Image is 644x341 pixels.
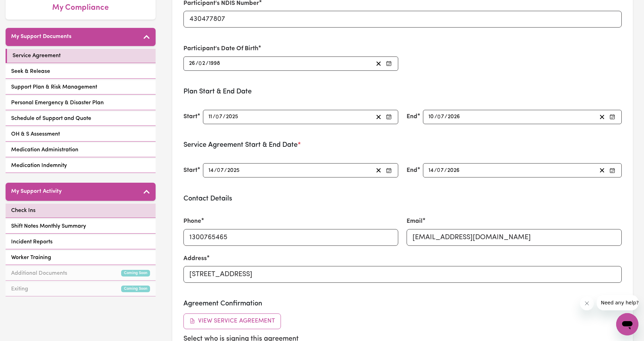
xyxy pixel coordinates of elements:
span: OH & S Assessment [11,130,60,138]
span: Medication Administration [11,146,78,154]
input: ---- [447,166,460,175]
h5: My Support Activity [11,188,62,195]
span: 0 [215,114,219,120]
span: 0 [198,61,202,66]
input: ---- [226,112,239,122]
input: ---- [227,166,240,175]
span: Support Plan & Risk Management [11,83,97,91]
input: -- [438,112,445,122]
span: / [223,114,226,120]
label: Start [183,112,197,121]
h3: Contact Details [183,195,622,203]
span: / [444,167,447,174]
input: -- [189,59,196,68]
button: My Support Activity [6,183,156,201]
iframe: Close message [580,296,594,310]
a: Schedule of Support and Quote [6,112,156,126]
a: Seek & Release [6,65,156,79]
label: End [407,166,417,175]
span: Exiting [11,285,28,293]
label: Start [183,166,197,175]
iframe: Button to launch messaging window [616,313,638,335]
a: Personal Emergency & Disaster Plan [6,96,156,110]
label: Address [183,254,207,263]
small: Coming Soon [121,286,150,292]
label: Phone [183,217,201,226]
span: 0 [437,114,441,120]
span: / [196,60,198,67]
span: Need any help? [4,5,42,10]
input: ---- [209,59,221,68]
span: Schedule of Support and Quote [11,114,91,123]
a: Check Ins [6,204,156,218]
span: / [434,167,437,174]
button: View Service Agreement [183,313,281,329]
span: Personal Emergency & Disaster Plan [11,99,104,107]
span: Service Agreement [13,52,61,60]
label: Participant's Date Of Birth [183,44,258,53]
span: Incident Reports [11,238,53,246]
h5: My Support Documents [11,33,71,40]
input: ---- [447,112,461,122]
span: Medication Indemnity [11,161,67,170]
span: Shift Notes Monthly Summary [11,222,86,230]
span: / [214,167,217,174]
button: My Support Documents [6,28,156,46]
span: Seek & Release [11,67,50,76]
a: Shift Notes Monthly Summary [6,219,156,234]
input: -- [199,59,206,68]
input: -- [428,166,434,175]
input: -- [217,166,224,175]
a: Medication Indemnity [6,159,156,173]
span: 0 [217,168,220,173]
span: / [206,60,209,67]
input: -- [428,112,434,122]
span: Worker Training [11,253,51,262]
span: / [213,114,215,120]
input: -- [208,112,213,122]
span: Additional Documents [11,269,67,278]
a: ExitingComing Soon [6,282,156,296]
span: / [434,114,437,120]
span: 0 [437,168,440,173]
a: Additional DocumentsComing Soon [6,266,156,281]
label: End [407,112,417,121]
h3: Agreement Confirmation [183,300,622,308]
small: Coming Soon [121,270,150,276]
input: -- [208,166,214,175]
input: -- [216,112,223,122]
h3: Service Agreement Start & End Date [183,141,622,149]
label: Email [407,217,423,226]
a: Support Plan & Risk Management [6,80,156,94]
a: Incident Reports [6,235,156,249]
a: Service Agreement [6,49,156,63]
input: -- [438,166,445,175]
span: / [445,114,447,120]
h3: Plan Start & End Date [183,88,622,96]
a: Medication Administration [6,143,156,157]
span: / [224,167,227,174]
span: Check Ins [11,206,36,215]
a: Worker Training [6,251,156,265]
a: OH & S Assessment [6,127,156,142]
iframe: Message from company [597,295,638,310]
